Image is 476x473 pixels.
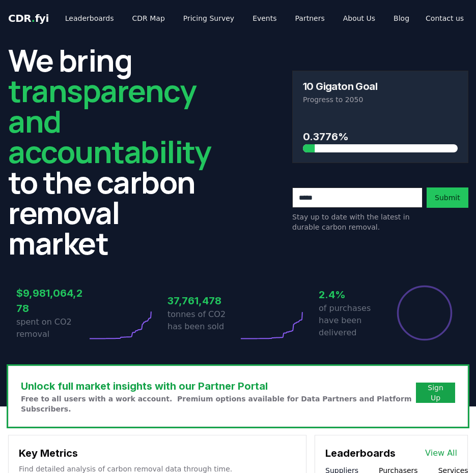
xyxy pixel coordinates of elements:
h2: We bring to the carbon removal market [8,45,211,258]
a: Contact us [417,9,472,27]
h3: Leaderboards [325,446,396,461]
button: Submit [427,187,468,208]
span: CDR fyi [8,12,49,24]
a: Sign Up [424,383,447,403]
h3: 37,761,478 [167,293,238,308]
h3: Unlock full market insights with our Partner Portal [21,379,416,394]
h3: $9,981,064,278 [16,286,87,316]
nav: Main [57,9,417,27]
a: Leaderboards [57,9,122,27]
div: Percentage of sales delivered [396,285,453,341]
p: Free to all users with a work account. Premium options available for Data Partners and Platform S... [21,394,416,414]
h3: 0.3776% [303,129,458,144]
h3: 2.4% [319,287,389,302]
button: Sign Up [416,383,455,403]
h3: 10 Gigaton Goal [303,81,377,91]
p: tonnes of CO2 has been sold [167,308,238,333]
a: Pricing Survey [175,9,242,27]
a: View All [425,447,457,459]
span: . [32,12,35,24]
h3: Key Metrics [19,446,296,461]
a: CDR Map [124,9,173,27]
a: CDR.fyi [8,11,49,25]
span: transparency and accountability [8,70,211,172]
p: spent on CO2 removal [16,316,87,340]
p: Progress to 2050 [303,94,458,105]
p: Stay up to date with the latest in durable carbon removal. [292,212,423,232]
a: Partners [287,9,333,27]
a: Events [244,9,285,27]
a: About Us [335,9,383,27]
p: of purchases have been delivered [319,302,389,339]
a: Blog [385,9,417,27]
